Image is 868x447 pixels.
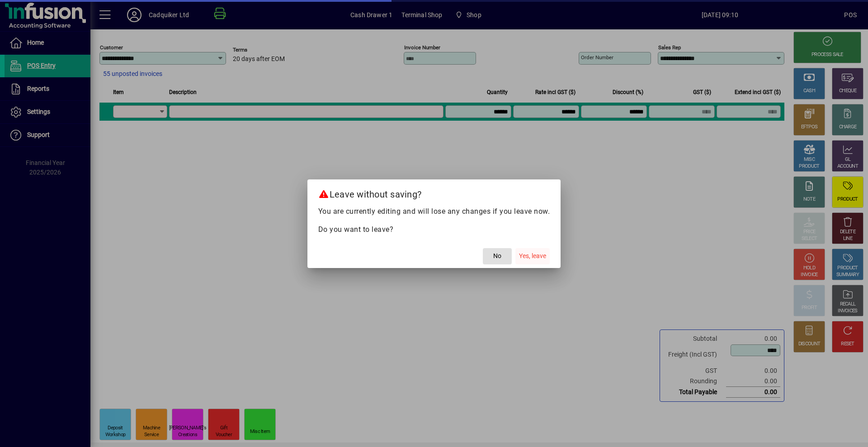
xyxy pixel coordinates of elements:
[307,179,561,206] h2: Leave without saving?
[483,248,512,264] button: No
[318,224,550,235] p: Do you want to leave?
[519,251,546,261] span: Yes, leave
[515,248,550,264] button: Yes, leave
[318,206,550,217] p: You are currently editing and will lose any changes if you leave now.
[493,251,501,261] span: No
